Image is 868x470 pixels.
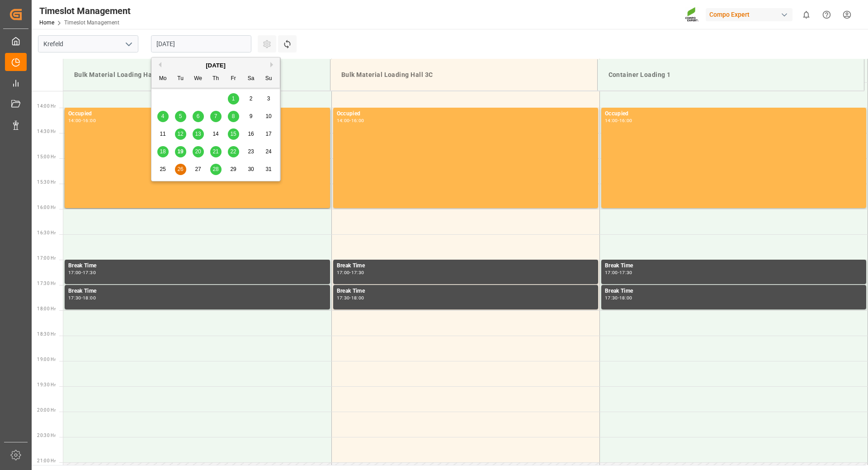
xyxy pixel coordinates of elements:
span: 23 [248,148,254,155]
span: 30 [248,166,254,172]
div: Tu [175,73,186,85]
span: 7 [214,113,217,119]
div: - [349,271,351,275]
div: Break Time [337,261,594,271]
div: Choose Monday, August 25th, 2025 [157,164,169,175]
span: 2 [250,95,253,102]
div: Choose Saturday, August 23rd, 2025 [245,146,257,157]
div: 14:00 [68,119,81,123]
div: Choose Sunday, August 3rd, 2025 [263,93,274,104]
span: 14:00 Hr [37,104,56,109]
div: Choose Thursday, August 28th, 2025 [210,164,222,175]
div: Choose Friday, August 15th, 2025 [228,128,239,140]
div: - [81,271,83,275]
span: 22 [230,148,236,155]
div: Occupied [337,109,594,119]
span: 17:30 Hr [37,281,56,286]
span: 14 [212,131,218,137]
span: 28 [212,166,218,172]
div: - [81,119,83,123]
div: Sa [245,73,257,85]
span: 4 [161,113,165,119]
div: 17:30 [619,271,632,275]
div: Choose Saturday, August 30th, 2025 [245,164,257,175]
div: 17:30 [83,271,96,275]
div: - [618,119,619,123]
span: 8 [232,113,235,119]
div: Choose Thursday, August 14th, 2025 [210,128,222,140]
span: 17:00 Hr [37,256,56,261]
div: 16:00 [351,119,364,123]
div: Choose Tuesday, August 5th, 2025 [175,111,186,122]
div: 17:00 [337,271,350,275]
input: Type to search/select [38,35,138,52]
div: 17:30 [351,271,364,275]
button: Previous Month [156,62,161,67]
span: 20:30 Hr [37,433,56,438]
span: 5 [179,113,182,119]
div: Th [210,73,222,85]
span: 18:00 Hr [37,306,56,311]
div: Choose Friday, August 1st, 2025 [228,93,239,104]
span: 25 [160,166,165,172]
div: Choose Saturday, August 16th, 2025 [245,128,257,140]
span: 15:00 Hr [37,154,56,159]
div: Choose Sunday, August 10th, 2025 [263,111,274,122]
a: Home [39,19,54,26]
button: Help Center [816,5,837,25]
span: 10 [265,113,271,119]
span: 16 [248,131,254,137]
span: 31 [265,166,271,172]
div: Timeslot Management [39,4,131,18]
span: 19:00 Hr [37,357,56,362]
span: 26 [177,166,183,172]
div: - [349,296,351,300]
button: show 0 new notifications [796,5,816,25]
div: Choose Friday, August 29th, 2025 [228,164,239,175]
div: Choose Wednesday, August 6th, 2025 [193,111,204,122]
span: 11 [160,131,165,137]
span: 6 [197,113,200,119]
div: Su [263,73,274,85]
div: 17:30 [68,296,81,300]
span: 18 [160,148,165,155]
span: 20 [195,148,201,155]
span: 19:30 Hr [37,382,56,387]
div: Choose Sunday, August 31st, 2025 [263,164,274,175]
button: open menu [122,37,135,51]
div: Occupied [68,109,326,119]
div: Mo [157,73,169,85]
div: Fr [228,73,239,85]
div: 17:30 [605,296,618,300]
div: - [618,296,619,300]
div: Compo Expert [706,8,793,21]
div: Bulk Material Loading Hall 3C [338,66,590,83]
span: 3 [267,95,270,102]
span: 15:30 Hr [37,180,56,185]
div: - [349,119,351,123]
button: Next Month [270,62,276,67]
div: Occupied [605,109,863,119]
div: Bulk Material Loading Hall 1 [71,66,323,83]
div: 17:30 [337,296,350,300]
div: Choose Wednesday, August 13th, 2025 [193,128,204,140]
div: Break Time [68,261,326,271]
span: 14:30 Hr [37,129,56,134]
span: 13 [195,131,201,137]
span: 9 [250,113,253,119]
div: Choose Monday, August 18th, 2025 [157,146,169,157]
span: 24 [265,148,271,155]
div: Choose Sunday, August 24th, 2025 [263,146,274,157]
div: Choose Tuesday, August 19th, 2025 [175,146,186,157]
button: Compo Expert [706,6,796,23]
span: 16:00 Hr [37,205,56,210]
span: 15 [230,131,236,137]
div: - [618,271,619,275]
span: 19 [177,148,183,155]
div: Choose Wednesday, August 20th, 2025 [193,146,204,157]
div: month 2025-08 [154,90,278,178]
div: Choose Monday, August 11th, 2025 [157,128,169,140]
div: Break Time [605,287,863,296]
span: 17 [265,131,271,137]
div: Choose Friday, August 22nd, 2025 [228,146,239,157]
